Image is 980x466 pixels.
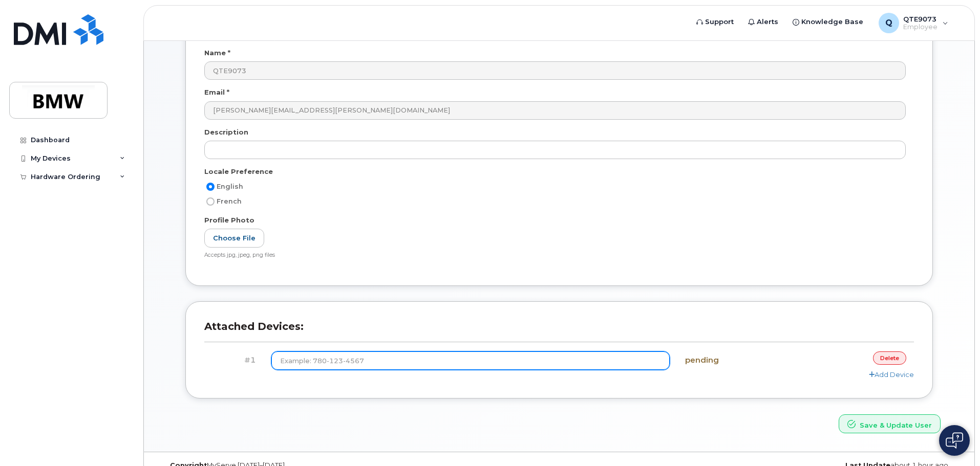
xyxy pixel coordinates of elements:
[685,356,788,365] h4: pending
[204,229,264,248] label: Choose File
[204,252,906,259] div: Accepts jpg, jpeg, png files
[801,17,863,27] span: Knowledge Base
[206,183,215,191] input: English
[869,370,914,379] a: Add Device
[871,13,955,33] div: QTE9073
[204,167,273,176] label: Locale Preference
[204,127,248,137] label: Description
[212,356,256,365] h4: #1
[885,17,892,29] span: Q
[946,432,963,449] img: Open chat
[217,183,243,190] span: English
[217,197,242,205] span: French
[785,12,870,32] a: Knowledge Base
[873,351,906,364] a: delete
[741,12,785,32] a: Alerts
[204,215,254,225] label: Profile Photo
[204,87,229,97] label: Email *
[206,197,215,206] input: French
[204,48,230,58] label: Name *
[204,320,914,342] h3: Attached Devices:
[839,414,941,433] button: Save & Update User
[271,351,670,370] input: Example: 780-123-4567
[903,15,938,23] span: QTE9073
[757,17,778,27] span: Alerts
[903,23,938,31] span: Employee
[705,17,734,27] span: Support
[689,12,741,32] a: Support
